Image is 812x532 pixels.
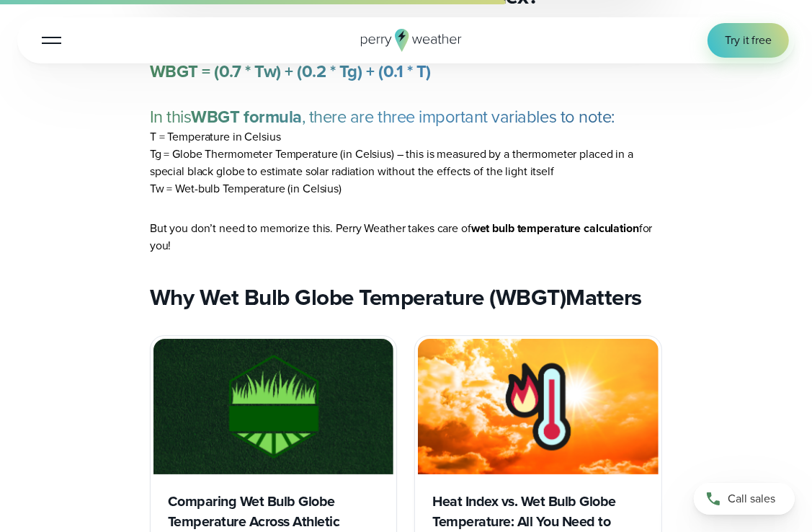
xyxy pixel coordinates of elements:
p: But you don’t need to memorize this. Perry Weather takes care of for you! [150,220,662,254]
a: Try it free [708,23,789,58]
img: Wet bulb globe temperature surfaces wbgt [153,339,394,474]
a: Call sales [694,483,795,515]
img: Heat Index vs Wet bulb globe temperature [418,339,659,474]
h2: Matters [150,283,662,312]
strong: WBGT = (0.7 * Tw) + (0.2 * Tg) + (0.1 * T) [150,58,431,84]
p: In this , there are three important variables to note: [150,105,662,128]
span: Try it free [725,32,772,49]
span: Call sales [728,490,775,507]
strong: wet bulb temperature calculation [471,220,639,236]
li: Tw = Wet-bulb Temperature (in Celsius) [150,180,662,198]
li: T = Temperature in Celsius [150,128,662,146]
strong: Why Wet Bulb Globe Temperature (WBGT) [150,280,566,314]
strong: WBGT formula [192,104,302,129]
li: Tg = Globe Thermometer Temperature (in Celsius) – this is measured by a thermometer placed in a s... [150,146,662,180]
